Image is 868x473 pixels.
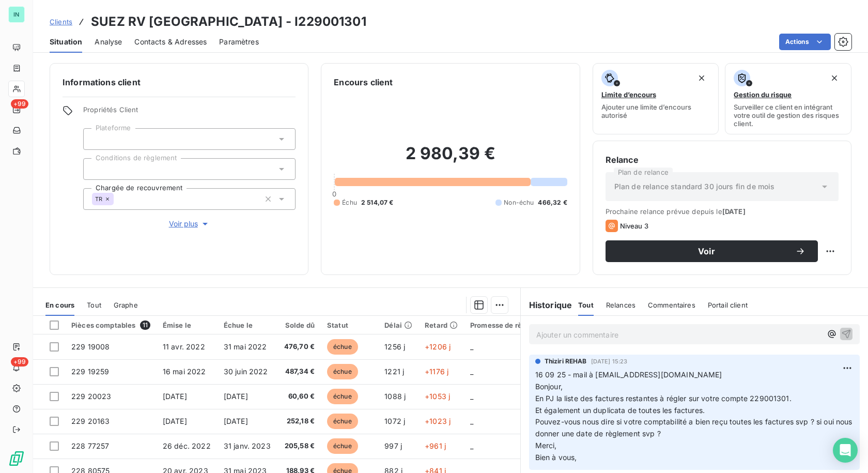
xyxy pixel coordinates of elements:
span: +1023 j [425,417,451,425]
button: Gestion du risqueSurveiller ce client en intégrant votre outil de gestion des risques client. [725,63,851,134]
span: +1176 j [425,367,448,376]
div: Émise le [163,321,211,329]
span: Situation [50,37,82,47]
span: Tout [87,301,101,309]
span: Échu [342,198,357,207]
h6: Encours client [334,76,393,88]
span: 229 19259 [71,367,109,376]
span: Voir [618,247,795,255]
span: échue [327,364,358,379]
h6: Historique [521,299,572,311]
button: Actions [779,34,831,50]
span: 60,60 € [284,391,315,402]
span: 229 19008 [71,342,110,351]
span: _ [470,392,473,401]
span: 16 09 25 - mail à [EMAIL_ADDRESS][DOMAIN_NAME] Bonjour, En PJ la liste des factures restantes à r... [535,370,855,462]
span: 1221 j [384,367,404,376]
h6: Informations client [63,76,296,88]
span: _ [470,367,473,376]
div: IN [8,6,25,23]
span: 229 20023 [71,392,111,401]
span: Tout [578,301,594,309]
button: Voir [606,240,818,262]
span: Plan de relance standard 30 jours fin de mois [614,181,775,192]
span: Clients [50,18,72,26]
div: Échue le [224,321,272,329]
span: +99 [11,357,28,367]
span: Ajouter une limite d’encours autorisé [601,103,710,119]
span: 228 77257 [71,441,109,450]
span: 11 avr. 2022 [163,342,205,351]
span: échue [327,339,358,355]
span: Paramètres [219,37,259,47]
span: _ [470,417,473,425]
div: Open Intercom Messenger [833,438,858,463]
img: Logo LeanPay [8,450,25,467]
div: Promesse de règlement [470,321,550,329]
span: +1053 j [425,392,450,401]
span: +99 [11,99,28,109]
span: [DATE] [163,417,187,425]
span: 1088 j [384,392,406,401]
span: [DATE] 15:23 [591,358,628,364]
span: 252,18 € [284,416,315,426]
span: Propriétés Client [83,105,296,120]
span: Niveau 3 [620,222,648,230]
input: Ajouter une valeur [92,134,100,144]
span: 476,70 € [284,342,315,352]
span: 466,32 € [538,198,567,207]
span: En cours [45,301,74,309]
span: Voir plus [169,219,210,229]
span: 487,34 € [284,367,315,377]
h2: 2 980,39 € [334,143,567,174]
span: Graphe [114,301,138,309]
span: Commentaires [648,301,695,309]
span: 26 déc. 2022 [163,441,211,450]
span: échue [327,414,358,429]
button: Limite d’encoursAjouter une limite d’encours autorisé [593,63,719,134]
div: Pièces comptables [71,321,150,330]
span: 30 juin 2022 [224,367,268,376]
h3: SUEZ RV [GEOGRAPHIC_DATA] - I229001301 [91,12,366,31]
h6: Relance [606,154,839,166]
span: +961 j [425,441,446,450]
span: 16 mai 2022 [163,367,206,376]
span: 31 mai 2022 [224,342,267,351]
div: Solde dû [284,321,315,329]
span: Portail client [708,301,748,309]
span: _ [470,342,473,351]
span: _ [470,441,473,450]
span: échue [327,438,358,454]
div: Délai [384,321,412,329]
button: Voir plus [83,218,296,230]
span: [DATE] [722,207,746,216]
input: Ajouter une valeur [114,194,122,204]
span: Contacts & Adresses [134,37,207,47]
span: 1256 j [384,342,405,351]
span: 1072 j [384,417,405,425]
span: Gestion du risque [734,90,792,99]
span: Relances [606,301,636,309]
span: Non-échu [504,198,534,207]
span: +1206 j [425,342,451,351]
span: 229 20163 [71,417,110,425]
span: Surveiller ce client en intégrant votre outil de gestion des risques client. [734,103,843,128]
span: Thiziri REHAB [545,357,587,366]
span: TR [95,196,102,202]
span: [DATE] [163,392,187,401]
a: Clients [50,17,72,27]
div: Statut [327,321,372,329]
span: Analyse [95,37,122,47]
span: 31 janv. 2023 [224,441,271,450]
span: [DATE] [224,392,248,401]
span: 0 [332,190,336,198]
span: Limite d’encours [601,90,656,99]
div: Retard [425,321,458,329]
span: [DATE] [224,417,248,425]
span: 11 [140,321,150,330]
input: Ajouter une valeur [92,164,100,174]
span: échue [327,389,358,404]
span: 2 514,07 € [361,198,394,207]
span: Prochaine relance prévue depuis le [606,207,839,216]
span: 205,58 € [284,441,315,451]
